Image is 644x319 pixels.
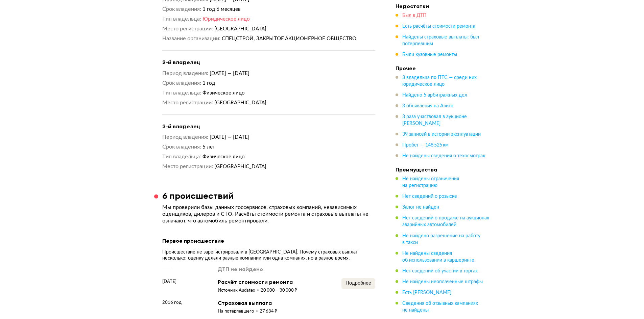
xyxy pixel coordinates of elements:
span: Физическое лицо [202,90,245,96]
div: Источник Audatex [218,288,261,294]
span: 2016 год [162,299,182,306]
h4: 3-й владелец [162,123,375,130]
dt: Место регистрации [162,163,213,170]
span: Не найдены ограничения на регистрацию [402,177,459,188]
span: Был в ДТП [402,13,427,18]
h4: Недостатки [396,3,490,9]
dt: Срок владения [162,143,201,151]
p: Мы проверили базы данных госсервисов, страховых компаний, независимых оценщиков, дилеров и СТО. Р... [162,204,375,224]
span: 1 год 6 месяцев [202,7,241,12]
div: Происшествие не зарегистрировали в [GEOGRAPHIC_DATA]. Почему страховых выплат несколько: оценку д... [162,249,375,261]
dt: Тип владельца [162,89,201,97]
span: [GEOGRAPHIC_DATA] [214,164,266,169]
span: [DATE] — [DATE] [210,71,249,76]
span: [DATE] [162,278,176,285]
span: Найдены страховые выплаты: был потерпевшим [402,35,479,46]
span: 3 раза участвовал в аукционе [PERSON_NAME] [402,114,467,126]
span: Не найдены сведения об использовании в каршеринге [402,251,474,262]
dt: Место регистрации [162,25,213,32]
h4: Прочее [396,65,490,72]
span: 39 записей в истории эксплуатации [402,132,481,137]
div: 27 634 ₽ [260,309,277,315]
span: Нет сведений о розыске [402,194,457,199]
dt: Период владения [162,134,208,141]
h4: Преимущества [396,166,490,173]
span: Нет сведений об участии в торгах [402,268,478,273]
span: Сведения об отзывных кампаниях не найдены [402,301,478,312]
dt: Место регистрации [162,99,213,106]
span: Подробнее [345,281,371,286]
span: [GEOGRAPHIC_DATA] [214,100,266,105]
span: [DATE] — [DATE] [210,135,249,140]
span: СПЕЦСТРОЙ, ЗАКРЫТОЕ АКЦИОНЕРНОЕ ОБЩЕСТВО [222,36,356,41]
div: Страховая выплата [218,299,277,307]
dt: Название организации [162,35,220,42]
span: 5 лет [202,144,215,150]
div: Расчёт стоимости ремонта [218,278,297,286]
dt: Срок владения [162,6,201,13]
div: На потерпевшего [218,309,260,315]
dt: Срок владения [162,80,201,87]
button: Подробнее [341,278,375,289]
span: Есть [PERSON_NAME] [402,290,451,295]
span: Физическое лицо [202,154,245,159]
span: 1 год [202,81,215,86]
dt: Тип владельца [162,16,201,23]
dt: Тип владельца [162,153,201,160]
dt: Период владения [162,70,208,77]
span: [GEOGRAPHIC_DATA] [214,26,266,31]
span: 3 владельца по ПТС — среди них юридическое лицо [402,75,477,87]
span: Залог не найден [402,205,439,210]
h3: 6 происшествий [162,190,234,201]
div: ДТП не найдено [218,265,263,273]
div: 20 000 – 30 000 ₽ [261,288,297,294]
span: Были кузовные ремонты [402,52,457,57]
span: Юридическое лицо [202,17,250,22]
span: Есть расчёты стоимости ремонта [402,24,475,29]
span: Не найдены сведения о техосмотрах [402,154,485,158]
span: Найдено 5 арбитражных дел [402,93,467,98]
span: 3 объявления на Авито [402,104,453,108]
span: Не найдены неоплаченные штрафы [402,279,483,284]
span: Пробег — 148 525 км [402,143,449,148]
h4: 2-й владелец [162,59,375,66]
div: Первое происшествие [162,236,375,245]
span: Нет сведений о продаже на аукционах аварийных автомобилей [402,216,489,227]
span: Не найдено разрешение на работу в такси [402,233,480,245]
